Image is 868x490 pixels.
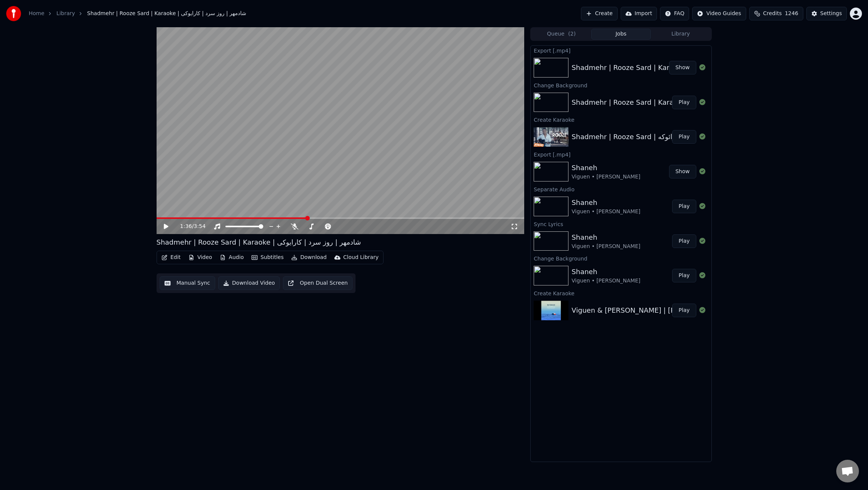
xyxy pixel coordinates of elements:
[157,237,361,248] div: Shadmehr | Rooze Sard | Karaoke | شادمهر | روز سرد | کارایوکی
[571,208,640,216] div: Viguen • [PERSON_NAME]
[29,10,44,17] a: Home
[672,200,696,213] button: Play
[763,10,782,17] span: Credits
[571,197,640,208] div: Shaneh
[571,97,776,108] div: Shadmehr | Rooze Sard | Karaoke | شادمهر | روز سرد | کارایوکی
[531,288,711,298] div: Create Karaoke
[531,254,711,263] div: Change Background
[185,252,215,263] button: Video
[531,115,711,124] div: Create Karaoke
[343,254,379,261] div: Cloud Library
[571,267,640,277] div: Shaneh
[581,7,618,20] button: Create
[806,7,847,20] button: Settings
[836,460,859,482] a: Open chat
[194,223,205,230] span: 3:54
[531,185,711,194] div: Separate Audio
[672,96,696,109] button: Play
[531,219,711,228] div: Sync Lyrics
[672,304,696,317] button: Play
[283,276,353,290] button: Open Dual Screen
[180,223,198,230] div: /
[651,29,711,40] button: Library
[672,269,696,282] button: Play
[158,252,184,263] button: Edit
[672,234,696,248] button: Play
[669,165,696,178] button: Show
[571,173,640,181] div: Viguen • [PERSON_NAME]
[571,163,640,173] div: Shaneh
[571,277,640,285] div: Viguen • [PERSON_NAME]
[568,30,576,38] span: ( 2 )
[56,10,75,17] a: Library
[180,223,192,230] span: 1:36
[749,7,803,20] button: Credits1246
[669,61,696,74] button: Show
[531,46,711,55] div: Export [.mp4]
[660,7,689,20] button: FAQ
[571,243,640,250] div: Viguen • [PERSON_NAME]
[785,10,798,17] span: 1246
[571,132,740,142] div: Shadmehr | Rooze Sard | شادمهر | روز سرد | کارائوکه
[692,7,746,20] button: Video Guides
[591,29,651,40] button: Jobs
[248,252,287,263] button: Subtitles
[217,252,247,263] button: Audio
[218,276,280,290] button: Download Video
[571,62,776,73] div: Shadmehr | Rooze Sard | Karaoke | شادمهر | روز سرد | کارایوکی
[531,29,591,40] button: Queue
[621,7,657,20] button: Import
[531,150,711,159] div: Export [.mp4]
[6,6,21,21] img: youka
[672,130,696,144] button: Play
[87,10,246,17] span: Shadmehr | Rooze Sard | Karaoke | شادمهر | روز سرد | کارایوکی
[820,10,842,17] div: Settings
[29,10,246,17] nav: breadcrumb
[571,232,640,243] div: Shaneh
[160,276,215,290] button: Manual Sync
[288,252,330,263] button: Download
[531,81,711,90] div: Change Background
